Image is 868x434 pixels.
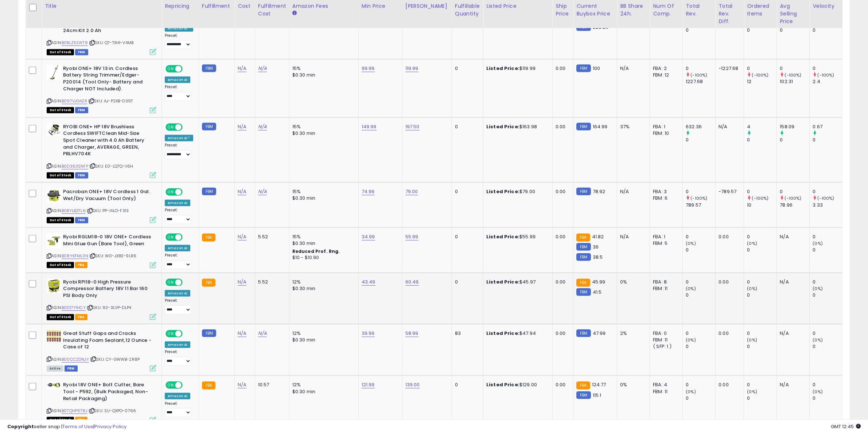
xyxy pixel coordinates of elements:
[686,337,696,343] small: (0%)
[455,124,478,130] div: 0
[592,278,606,285] span: 45.99
[486,188,547,195] div: $79.00
[455,65,478,72] div: 0
[182,279,193,285] span: OFF
[556,279,568,285] div: 0.00
[653,195,677,202] div: FBM: 6
[653,382,677,388] div: FBA: 4
[405,65,419,72] a: 119.99
[87,208,129,214] span: | SKU: PP-IALO-F313
[653,388,677,395] div: FBM: 11
[75,49,88,55] span: FBM
[813,337,823,343] small: (0%)
[165,341,190,348] div: Amazon AI
[455,330,478,337] div: 83
[486,330,547,337] div: $47.94
[182,382,193,388] span: OFF
[690,195,707,201] small: (-100%)
[258,188,267,195] a: N/A
[620,382,644,388] div: 0%
[362,233,375,241] a: 34.99
[620,124,644,130] div: 37%
[593,254,603,261] span: 38.5
[362,65,375,72] a: 99.99
[556,65,568,72] div: 0.00
[747,382,776,388] div: 0
[202,234,215,242] small: FBA
[486,124,547,130] div: $163.98
[486,279,547,285] div: $45.97
[165,208,193,224] div: Preset:
[405,381,420,388] a: 139.00
[593,330,606,337] span: 47.99
[166,124,175,130] span: ON
[63,330,152,352] b: Great Stuff Gaps and Cracks Insulating Foam Sealant,12 Ounce - Case of 12
[813,382,842,388] div: 0
[292,388,353,395] div: $0.30 min
[182,331,193,337] span: OFF
[719,330,738,337] div: 0.00
[620,188,644,195] div: N/A
[238,278,246,286] a: N/A
[47,49,74,55] span: All listings that are currently out of stock and unavailable for purchase on Amazon
[653,124,677,130] div: FBA: 1
[405,233,419,241] a: 55.99
[166,331,175,337] span: ON
[62,98,87,104] a: B097VJG4ZR
[576,253,591,261] small: FBM
[719,65,738,72] div: -1227.68
[165,33,193,50] div: Preset:
[486,381,519,388] b: Listed Price:
[62,305,86,311] a: B0D17Y1HCY
[362,381,375,388] a: 121.99
[182,234,193,241] span: OFF
[89,163,133,169] span: | SKU: E0-LQ7Q-II6H
[238,188,246,195] a: N/A
[292,330,353,337] div: 12%
[62,423,93,430] a: Terms of Use
[747,343,776,350] div: 0
[576,3,614,18] div: Current Buybox Price
[653,285,677,292] div: FBM: 11
[747,202,776,208] div: 10
[292,337,353,343] div: $0.30 min
[182,124,193,130] span: OFF
[813,286,823,292] small: (0%)
[486,330,519,337] b: Listed Price:
[813,247,842,253] div: 0
[405,188,418,195] a: 79.00
[576,64,591,72] small: FBM
[455,382,478,388] div: 0
[47,14,156,54] div: ASIN:
[747,337,757,343] small: (0%)
[292,285,353,292] div: $0.30 min
[47,279,156,319] div: ASIN:
[813,279,842,285] div: 0
[780,137,809,143] div: 0
[47,124,61,136] img: 41nAz2yvXVL._SL40_.jpg
[780,330,804,337] div: N/A
[238,330,246,337] a: N/A
[747,241,757,246] small: (0%)
[62,163,88,169] a: B0D363SNFP
[576,288,591,296] small: FBM
[686,202,715,208] div: 789.57
[292,248,340,254] b: Reduced Prof. Rng.
[47,65,156,113] div: ASIN:
[47,234,61,248] img: 41iRq0mm+zL._SL40_.jpg
[653,330,677,337] div: FBA: 0
[780,3,806,26] div: Avg Selling Price
[780,234,804,240] div: N/A
[653,343,677,350] div: ( SFP: 1 )
[686,234,715,240] div: 0
[292,240,353,247] div: $0.30 min
[258,3,286,18] div: Fulfillment Cost
[486,3,549,10] div: Listed Price
[592,381,606,388] span: 124.77
[292,124,353,130] div: 15%
[182,189,193,195] span: OFF
[486,233,519,240] b: Listed Price:
[593,123,608,130] span: 164.99
[165,143,193,159] div: Preset:
[653,279,677,285] div: FBA: 8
